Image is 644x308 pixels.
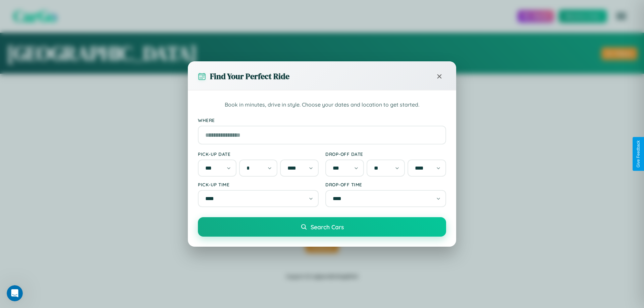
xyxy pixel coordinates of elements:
[311,223,344,231] span: Search Cars
[325,182,446,187] label: Drop-off Time
[198,117,446,123] label: Where
[198,217,446,237] button: Search Cars
[325,151,446,157] label: Drop-off Date
[198,101,446,109] p: Book in minutes, drive in style. Choose your dates and location to get started.
[198,151,319,157] label: Pick-up Date
[210,71,289,82] h3: Find Your Perfect Ride
[198,182,319,187] label: Pick-up Time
